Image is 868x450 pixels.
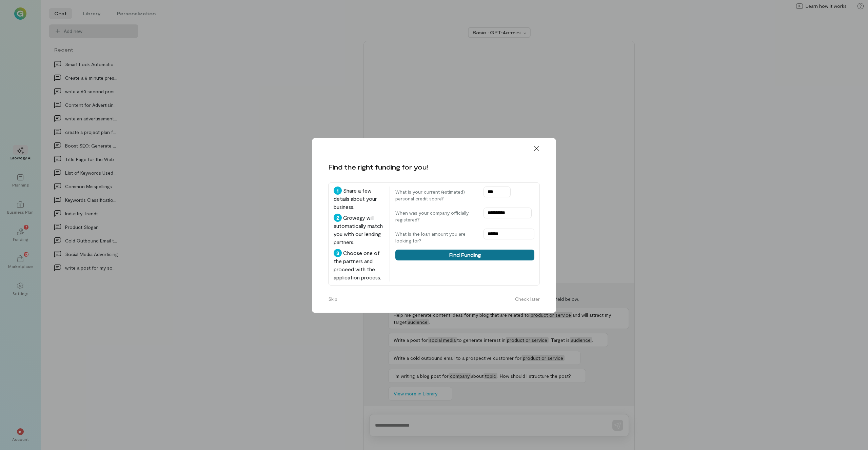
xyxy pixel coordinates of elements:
[395,210,477,223] label: When was your company officially registered?
[395,250,534,260] button: Find Funding
[334,214,342,222] div: 2
[334,214,384,246] div: Growegy will automatically match you with our lending partners.
[328,162,428,172] div: Find the right funding for you!
[395,231,477,244] label: What is the loan amount you are looking for?
[334,187,384,211] div: Share a few details about your business.
[334,187,342,195] div: 1
[324,294,341,305] button: Skip
[334,249,342,257] div: 3
[511,294,544,305] button: Check later
[334,249,384,281] div: Choose one of the partners and proceed with the application process.
[395,189,477,202] label: What is your current (estimated) personal credit score?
